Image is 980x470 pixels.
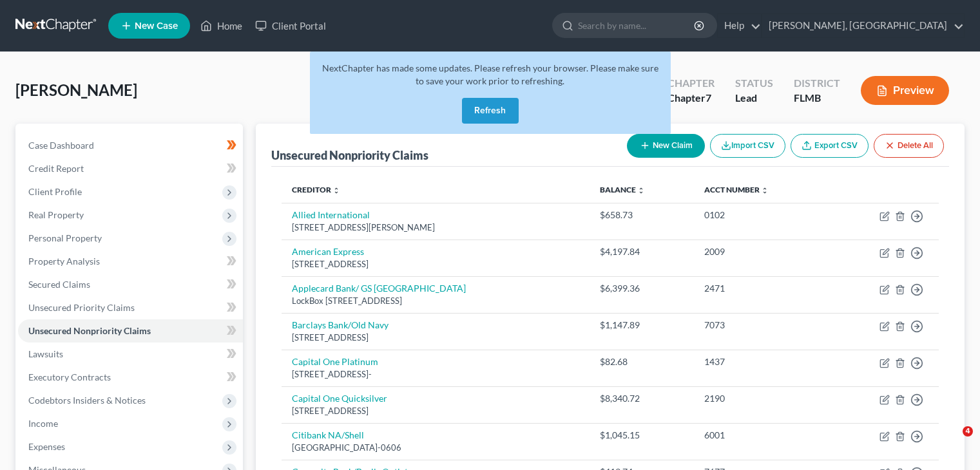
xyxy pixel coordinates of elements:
div: $6,399.36 [600,282,684,295]
span: Unsecured Nonpriority Claims [28,325,151,336]
div: Unsecured Nonpriority Claims [271,147,428,163]
div: $658.73 [600,209,684,221]
span: 7 [706,91,711,104]
div: FLMB [794,91,840,106]
div: 0102 [704,209,818,221]
a: Capital One Platinum [292,356,378,367]
a: Citibank NA/Shell [292,429,364,440]
div: 2471 [704,282,818,295]
div: [STREET_ADDRESS]- [292,368,579,381]
div: 7073 [704,319,818,332]
a: Secured Claims [18,273,243,296]
div: 2190 [704,392,818,405]
div: [STREET_ADDRESS] [292,405,579,417]
span: Credit Report [28,163,84,174]
a: Unsecured Priority Claims [18,296,243,319]
span: Codebtors Insiders & Notices [28,395,146,406]
a: Help [718,14,761,37]
div: $4,197.84 [600,245,684,258]
i: unfold_more [637,187,645,194]
a: Credit Report [18,157,243,180]
a: Allied International [292,209,370,220]
i: unfold_more [332,187,340,194]
div: Chapter [668,76,715,91]
div: [STREET_ADDRESS] [292,258,579,270]
div: $8,340.72 [600,392,684,405]
button: Import CSV [710,134,785,158]
div: 2009 [704,245,818,258]
span: Unsecured Priority Claims [28,302,135,313]
a: Acct Number unfold_more [704,185,769,194]
button: New Claim [627,134,705,158]
a: Case Dashboard [18,134,243,157]
iframe: Intercom live chat [936,426,967,457]
a: Applecard Bank/ GS [GEOGRAPHIC_DATA] [292,283,466,294]
a: Executory Contracts [18,366,243,389]
span: [PERSON_NAME] [15,80,137,99]
span: New Case [135,21,178,31]
a: Property Analysis [18,250,243,273]
a: Capital One Quicksilver [292,393,387,404]
div: Chapter [668,91,715,106]
a: Export CSV [791,134,869,158]
div: $82.68 [600,355,684,368]
div: Status [735,76,773,91]
span: Personal Property [28,232,102,243]
span: 4 [963,426,973,437]
div: 6001 [704,429,818,442]
span: Executory Contracts [28,371,111,382]
span: Secured Claims [28,279,90,290]
a: American Express [292,246,364,257]
span: Real Property [28,209,84,220]
span: Case Dashboard [28,140,94,151]
a: Client Portal [249,14,332,37]
a: Lawsuits [18,343,243,366]
span: Income [28,418,58,429]
span: Client Profile [28,186,82,197]
a: Balance unfold_more [600,185,645,194]
i: unfold_more [761,187,769,194]
a: Creditor unfold_more [292,185,340,194]
div: [GEOGRAPHIC_DATA]-0606 [292,442,579,454]
button: Refresh [462,98,519,124]
div: LockBox [STREET_ADDRESS] [292,295,579,307]
div: $1,147.89 [600,319,684,332]
button: Delete All [874,134,944,158]
span: Property Analysis [28,256,100,267]
span: Lawsuits [28,348,63,359]
a: Unsecured Nonpriority Claims [18,319,243,343]
div: [STREET_ADDRESS][PERSON_NAME] [292,221,579,234]
div: [STREET_ADDRESS] [292,332,579,344]
div: $1,045.15 [600,429,684,442]
span: NextChapter has made some updates. Please refresh your browser. Please make sure to save your wor... [322,62,658,86]
button: Preview [861,76,949,105]
div: 1437 [704,355,818,368]
a: Home [194,14,249,37]
div: Lead [735,91,773,106]
div: District [794,76,840,91]
span: Expenses [28,441,65,452]
input: Search by name... [578,14,696,37]
a: [PERSON_NAME], [GEOGRAPHIC_DATA] [762,14,964,37]
a: Barclays Bank/Old Navy [292,319,389,330]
